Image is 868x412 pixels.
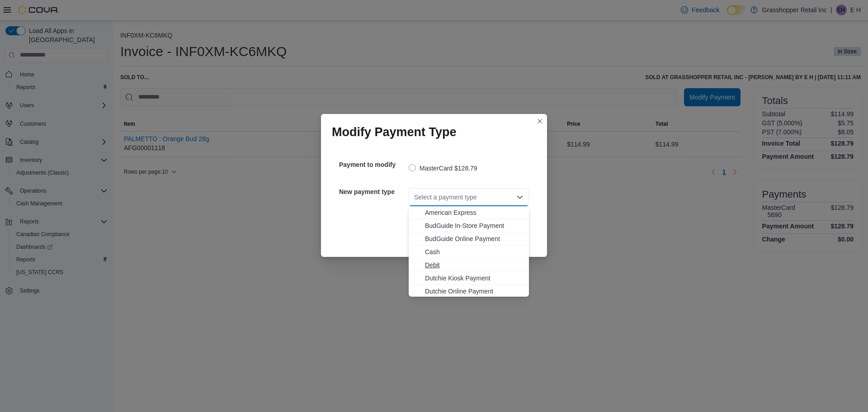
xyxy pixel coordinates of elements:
span: Debit [425,260,524,270]
span: Cash [425,247,524,256]
h5: Payment to modify [339,156,407,174]
button: Cash [409,246,529,259]
button: Debit [409,259,529,272]
label: MasterCard $128.79 [409,163,477,174]
button: Closes this modal window [534,116,545,127]
div: Choose from the following options [409,206,529,350]
button: BudGuide Online Payment [409,232,529,246]
h1: Modify Payment Type [332,125,457,139]
span: American Express [425,208,524,217]
span: Dutchie Online Payment [425,287,524,296]
button: Dutchie Online Payment [409,285,529,298]
h5: New payment type [339,183,407,201]
span: BudGuide In-Store Payment [425,221,524,230]
button: Close list of options [516,194,524,201]
span: BudGuide Online Payment [425,234,524,243]
button: Dutchie Kiosk Payment [409,272,529,285]
button: American Express [409,206,529,219]
span: Dutchie Kiosk Payment [425,274,524,283]
button: BudGuide In-Store Payment [409,219,529,232]
input: Accessible screen reader label [414,192,415,203]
